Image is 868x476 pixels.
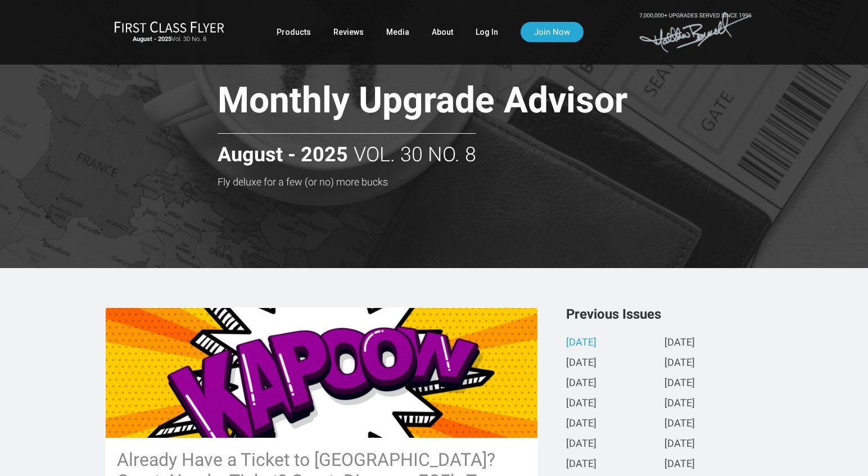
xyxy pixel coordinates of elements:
[566,307,763,321] h3: Previous Issues
[664,337,695,349] a: [DATE]
[566,357,596,369] a: [DATE]
[664,357,695,369] a: [DATE]
[566,378,596,389] a: [DATE]
[218,144,348,166] strong: August - 2025
[664,398,695,410] a: [DATE]
[521,22,584,42] a: Join Now
[664,438,695,450] a: [DATE]
[566,438,596,450] a: [DATE]
[218,81,707,124] h1: Monthly Upgrade Advisor
[114,35,224,43] small: Vol. 30 No. 8
[566,418,596,430] a: [DATE]
[114,21,224,33] img: First Class Flyer
[218,133,476,166] h2: Vol. 30 No. 8
[664,459,695,470] a: [DATE]
[566,459,596,470] a: [DATE]
[664,418,695,430] a: [DATE]
[114,21,224,43] a: First Class FlyerAugust - 2025Vol. 30 No. 8
[386,22,409,42] a: Media
[277,22,311,42] a: Products
[333,22,364,42] a: Reviews
[133,35,171,43] strong: August - 2025
[432,22,453,42] a: About
[664,378,695,389] a: [DATE]
[566,337,596,349] a: [DATE]
[476,22,498,42] a: Log In
[218,176,707,188] h3: Fly deluxe for a few (or no) more bucks
[566,398,596,410] a: [DATE]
